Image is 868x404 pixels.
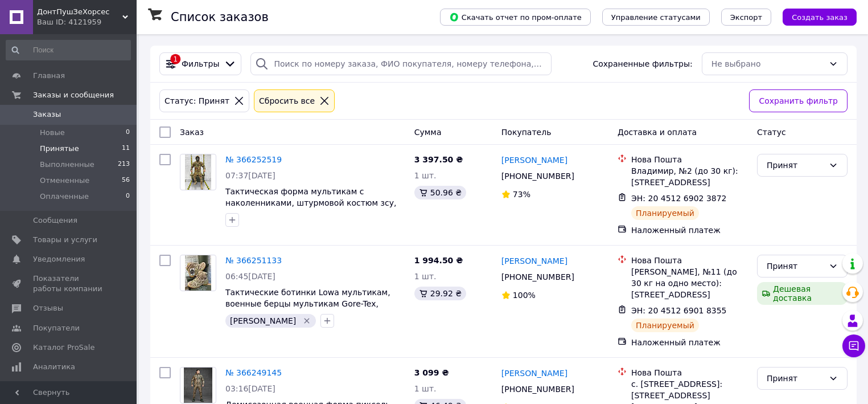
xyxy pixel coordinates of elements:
[180,255,216,291] a: Фото товару
[126,128,130,138] span: 0
[122,144,130,154] span: 11
[602,9,710,26] button: Управление статусами
[513,190,530,199] span: 73%
[499,269,577,285] div: [PHONE_NUMBER]
[631,225,748,236] div: Наложенный платеж
[225,256,282,265] a: № 366251133
[730,13,762,22] span: Экспорт
[711,58,824,70] div: Не выбрано
[250,52,551,75] input: Поиск по номеру заказа, ФИО покупателя, номеру телефона, Email, номеру накладной
[767,260,824,272] div: Принят
[631,306,727,315] span: ЭН: 20 4512 6901 8355
[122,176,130,186] span: 56
[33,71,65,81] span: Главная
[257,95,317,107] div: Сбросить все
[501,128,552,137] span: Покупатель
[225,368,282,377] a: № 366249145
[185,154,212,190] img: Фото товару
[414,287,466,300] div: 29.92 ₴
[631,255,748,266] div: Нова Пошта
[6,40,131,60] input: Поиск
[631,165,748,188] div: Владимир, №2 (до 30 кг): [STREET_ADDRESS]
[792,13,848,22] span: Создать заказ
[33,90,114,100] span: Заказы и сообщения
[230,316,296,325] span: [PERSON_NAME]
[302,316,311,325] svg: Удалить метку
[225,155,282,164] a: № 366252519
[118,160,130,170] span: 213
[184,368,212,403] img: Фото товару
[501,368,567,379] a: [PERSON_NAME]
[180,128,204,137] span: Заказ
[414,256,463,265] span: 1 994.50 ₴
[631,319,699,332] div: Планируемый
[759,95,838,107] span: Сохранить фильтр
[33,362,75,372] span: Аналитика
[414,384,437,393] span: 1 шт.
[611,13,701,22] span: Управление статусами
[225,272,275,281] span: 06:45[DATE]
[33,215,77,226] span: Сообщения
[40,176,89,186] span: Отмененные
[414,155,463,164] span: 3 397.50 ₴
[757,128,786,137] span: Статус
[414,186,466,199] div: 50.96 ₴
[631,194,727,203] span: ЭН: 20 4512 6902 3872
[618,128,697,137] span: Доставка и оплата
[631,266,748,300] div: [PERSON_NAME], №11 (до 30 кг на одно место): [STREET_ADDRESS]
[501,255,567,267] a: [PERSON_NAME]
[37,7,122,17] span: ДонтПушЗеХорсес
[414,368,449,377] span: 3 099 ₴
[40,191,89,202] span: Оплаченные
[33,323,80,333] span: Покупатели
[783,9,857,26] button: Создать заказ
[225,384,275,393] span: 03:16[DATE]
[162,95,232,107] div: Статус: Принят
[225,171,275,180] span: 07:37[DATE]
[180,367,216,403] a: Фото товару
[721,9,771,26] button: Экспорт
[40,128,65,138] span: Новые
[33,109,61,120] span: Заказы
[33,274,105,294] span: Показатели работы компании
[414,272,437,281] span: 1 шт.
[749,89,848,112] button: Сохранить фильтр
[126,191,130,202] span: 0
[631,337,748,348] div: Наложенный платеж
[757,282,848,305] div: Дешевая доставка
[180,154,216,190] a: Фото товару
[37,17,137,27] div: Ваш ID: 4121959
[767,159,824,172] div: Принят
[499,168,577,184] div: [PHONE_NUMBER]
[767,372,824,385] div: Принят
[182,58,219,70] span: Фильтры
[40,160,94,170] span: Выполненные
[171,10,269,24] h1: Список заказов
[449,12,582,22] span: Скачать отчет по пром-оплате
[513,291,536,300] span: 100%
[225,288,390,320] a: Тактические ботинки Lowa мультикам, военные берцы мультикам Gore-Tex, мужские берцы зсу мембрана ...
[414,171,437,180] span: 1 шт.
[33,303,63,313] span: Отзывы
[440,9,591,26] button: Скачать отчет по пром-оплате
[631,367,748,378] div: Нова Пошта
[771,12,857,21] a: Создать заказ
[842,334,865,357] button: Чат с покупателем
[40,144,79,154] span: Принятые
[33,235,97,245] span: Товары и услуги
[499,381,577,397] div: [PHONE_NUMBER]
[185,255,212,291] img: Фото товару
[33,254,85,264] span: Уведомления
[631,154,748,165] div: Нова Пошта
[631,206,699,220] div: Планируемый
[501,154,567,166] a: [PERSON_NAME]
[414,128,442,137] span: Сумма
[33,342,94,353] span: Каталог ProSale
[225,187,397,219] a: Тактическая форма мультикам с наколенниками, штурмовой костюм зсу, усиленная демисезонная форма h...
[593,58,692,70] span: Сохраненные фильтры:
